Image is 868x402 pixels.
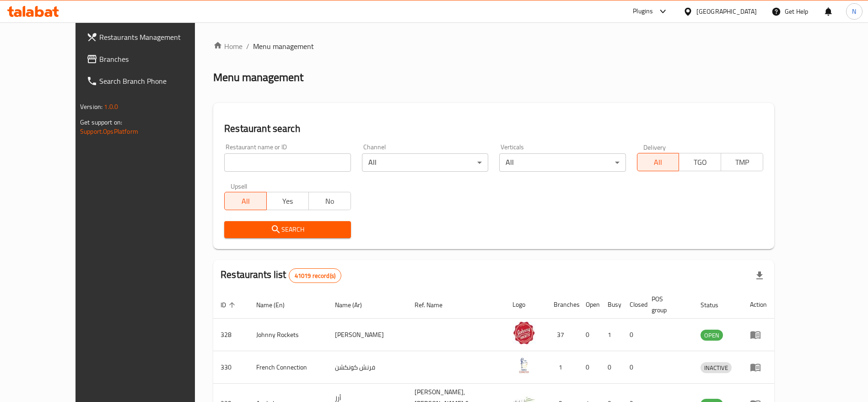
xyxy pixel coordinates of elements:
a: Search Branch Phone [79,70,221,92]
span: Status [701,299,730,310]
input: Search for restaurant name or ID.. [224,153,350,172]
span: Search Branch Phone [99,76,213,87]
td: 0 [578,351,600,384]
td: 1 [600,319,622,351]
div: Export file [749,265,771,287]
span: 1.0.0 [104,101,118,113]
div: Plugins [633,6,653,17]
span: Restaurants Management [99,32,213,43]
button: Search [224,221,350,238]
label: Upsell [231,183,248,189]
button: All [224,192,267,210]
a: Home [213,41,243,52]
span: Branches [99,54,213,65]
td: French Connection [249,351,328,384]
span: Name (En) [256,299,297,310]
td: 0 [622,351,644,384]
span: Get support on: [80,116,122,128]
button: TGO [679,153,721,171]
nav: breadcrumb [213,41,774,52]
td: 330 [213,351,249,384]
label: Delivery [643,144,666,150]
td: 37 [546,319,578,351]
span: No [313,195,347,208]
div: All [362,153,488,172]
div: Total records count [289,268,341,283]
td: 0 [578,319,600,351]
span: OPEN [701,330,723,341]
span: All [228,195,263,208]
span: Name (Ar) [335,299,374,310]
a: Restaurants Management [79,26,221,48]
th: Open [578,291,600,319]
button: No [308,192,351,210]
span: TMP [725,156,760,169]
th: Busy [600,291,622,319]
div: Menu [750,329,767,340]
td: فرنش كونكشن [328,351,407,384]
th: Logo [505,291,546,319]
td: 1 [546,351,578,384]
td: Johnny Rockets [249,319,328,351]
td: 0 [600,351,622,384]
div: OPEN [701,330,723,341]
td: 328 [213,319,249,351]
span: TGO [683,156,717,169]
span: Version: [80,101,102,113]
span: All [641,156,676,169]
th: Action [743,291,774,319]
button: TMP [721,153,763,171]
h2: Restaurant search [224,122,763,136]
td: 0 [622,319,644,351]
span: ID [221,299,238,310]
img: French Connection [512,354,535,377]
span: Search [232,224,343,235]
span: N [852,6,856,16]
th: Branches [546,291,578,319]
span: Menu management [253,41,314,52]
span: Yes [270,195,305,208]
span: Ref. Name [415,299,454,310]
li: / [246,41,249,52]
span: POS group [652,293,682,315]
a: Support.OpsPlatform [80,125,138,137]
div: [GEOGRAPHIC_DATA] [696,6,757,16]
h2: Restaurants list [221,268,341,283]
h2: Menu management [213,70,303,85]
td: [PERSON_NAME] [328,319,407,351]
span: 41019 record(s) [289,272,341,280]
div: Menu [750,362,767,373]
div: All [499,153,625,172]
a: Branches [79,48,221,70]
button: Yes [266,192,309,210]
th: Closed [622,291,644,319]
div: INACTIVE [701,362,732,373]
button: All [637,153,679,171]
span: INACTIVE [701,363,732,373]
img: Johnny Rockets [512,321,535,344]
